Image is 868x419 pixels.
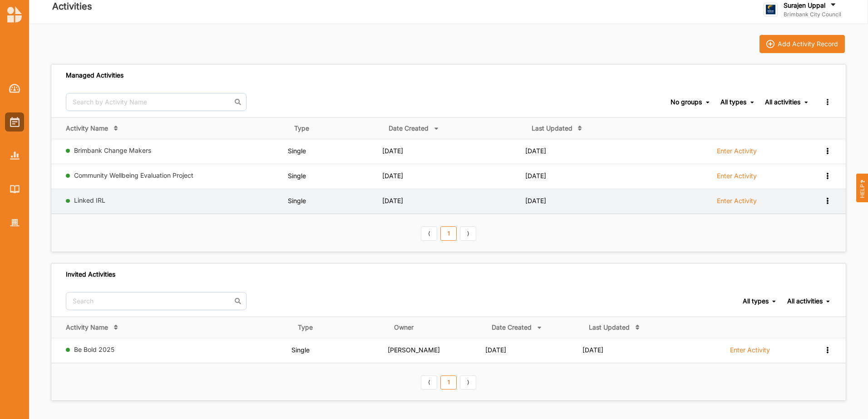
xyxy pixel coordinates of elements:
div: No groups [671,98,702,106]
img: Activities [10,117,20,127]
span: [DATE] [525,197,546,205]
a: Enter Activity [717,196,757,210]
a: Enter Activity [717,171,757,185]
div: Add Activity Record [778,40,838,48]
label: Brimbank City Council [784,11,841,18]
label: Enter Activity [717,172,757,180]
div: Pagination Navigation [419,374,478,390]
input: Search by Activity Name [66,93,247,111]
span: [DATE] [525,147,546,155]
div: Date Created [492,323,532,331]
a: Activities [5,112,24,132]
span: Single [291,346,310,354]
a: Be Bold 2025 [74,346,114,353]
label: Enter Activity [717,197,757,205]
span: [PERSON_NAME] [388,346,440,354]
span: [DATE] [382,197,403,205]
a: Dashboard [5,79,24,98]
div: Pagination Navigation [419,225,478,240]
div: Last Updated [532,124,572,132]
a: Next item [460,226,476,241]
img: logo [764,3,778,17]
div: Last Updated [589,323,630,331]
span: [DATE] [485,346,506,354]
span: [DATE] [525,172,546,180]
a: Reports [5,146,24,165]
span: Single [288,147,306,155]
button: iconAdd Activity Record [759,35,845,53]
label: Enter Activity [730,346,770,354]
a: Linked IRL [74,196,105,204]
a: Community Wellbeing Evaluation Project [74,171,193,179]
th: Owner [388,317,485,338]
a: Next item [460,375,476,390]
img: Library [10,185,20,193]
input: Search [66,292,247,310]
a: Enter Activity [717,146,757,160]
img: Organisation [10,219,20,227]
img: Dashboard [9,84,20,93]
a: Library [5,180,24,199]
a: Enter Activity [730,346,770,359]
th: Type [288,117,383,139]
div: Date Created [389,124,429,132]
span: [DATE] [582,346,603,354]
th: Type [291,317,388,338]
span: Single [288,172,306,180]
div: Invited Activities [66,270,115,278]
img: icon [766,40,774,48]
a: Previous item [421,226,437,241]
a: 1 [440,226,457,241]
span: [DATE] [382,147,403,155]
div: All activities [765,98,800,106]
img: logo [7,6,22,23]
div: Activity Name [66,124,108,132]
a: 1 [440,375,457,390]
div: All types [720,98,746,106]
div: All activities [787,297,823,305]
a: Brimbank Change Makers [74,146,151,154]
span: Single [288,197,306,205]
span: [DATE] [382,172,403,180]
label: Enter Activity [717,147,757,155]
div: Managed Activities [66,71,123,79]
div: All types [743,297,769,305]
img: Reports [10,151,20,159]
div: Activity Name [66,323,108,331]
label: Surajen Uppal [784,1,825,10]
a: Previous item [421,375,437,390]
a: Organisation [5,213,24,232]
